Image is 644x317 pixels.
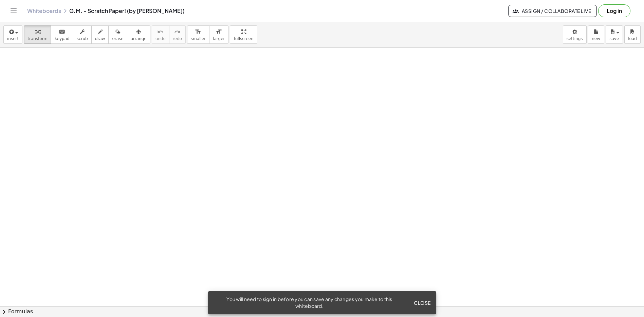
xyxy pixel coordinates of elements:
div: You will need to sign in before you can save any changes you make to this whiteboard. [214,296,406,310]
button: Close [411,297,434,309]
span: erase [112,36,123,41]
button: arrange [127,25,150,44]
button: scrub [73,25,92,44]
button: redoredo [169,25,186,44]
span: arrange [131,36,147,41]
button: format_sizesmaller [187,25,209,44]
span: insert [7,36,19,41]
span: Close [414,300,431,306]
button: new [588,25,604,44]
button: Toggle navigation [8,5,19,16]
span: settings [567,36,583,41]
span: redo [173,36,182,41]
button: Log in [598,4,630,17]
a: Whiteboards [27,7,61,14]
button: undoundo [152,25,169,44]
button: erase [108,25,127,44]
button: insert [3,25,22,44]
span: Assign / Collaborate Live [514,8,591,14]
span: save [609,36,619,41]
button: save [606,25,623,44]
i: keyboard [59,28,65,36]
i: format_size [216,28,222,36]
button: keyboardkeypad [51,25,73,44]
i: undo [157,28,164,36]
span: draw [95,36,105,41]
i: redo [174,28,181,36]
button: fullscreen [230,25,257,44]
span: smaller [191,36,206,41]
span: fullscreen [234,36,253,41]
button: load [624,25,641,44]
button: draw [91,25,109,44]
button: format_sizelarger [209,25,228,44]
span: transform [27,36,48,41]
span: load [628,36,637,41]
span: undo [155,36,166,41]
span: new [592,36,600,41]
button: settings [563,25,587,44]
span: scrub [77,36,88,41]
i: format_size [195,28,201,36]
button: Assign / Collaborate Live [508,5,597,17]
button: transform [24,25,51,44]
span: keypad [55,36,70,41]
span: larger [213,36,225,41]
